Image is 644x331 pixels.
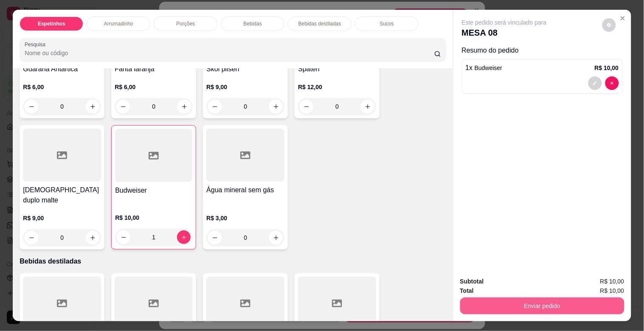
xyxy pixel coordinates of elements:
[600,286,624,295] span: R$ 10,00
[462,18,547,27] p: Este pedido será vinculado para
[206,64,284,74] h4: Skol pilsen
[269,231,283,244] button: increase-product-quantity
[23,64,101,74] h4: Guaraná Antártica
[115,213,192,222] p: R$ 10,00
[38,20,65,27] p: Espetinhos
[269,100,283,113] button: increase-product-quantity
[298,20,341,27] p: Bebidas destiladas
[602,18,616,32] button: decrease-product-quantity
[605,76,619,90] button: decrease-product-quantity
[177,100,191,113] button: increase-product-quantity
[300,100,313,113] button: decrease-product-quantity
[23,83,101,91] p: R$ 6,00
[588,76,602,90] button: decrease-product-quantity
[115,185,192,196] h4: Budweiser
[25,49,434,57] input: Pesquisa
[206,185,284,195] h4: Água mineral sem gás
[380,20,394,27] p: Sucos
[206,214,284,222] p: R$ 3,00
[117,230,130,244] button: decrease-product-quantity
[466,63,503,73] p: 1 x
[298,64,376,74] h4: Spaten
[361,100,374,113] button: increase-product-quantity
[208,231,222,244] button: decrease-product-quantity
[462,45,623,56] p: Resumo do pedido
[462,27,547,39] p: MESA 08
[206,83,284,91] p: R$ 9,00
[25,100,38,113] button: decrease-product-quantity
[86,231,99,244] button: increase-product-quantity
[244,20,262,27] p: Bebidas
[208,100,222,113] button: decrease-product-quantity
[475,65,502,71] span: Budweiser
[460,278,484,285] strong: Subtotal
[115,83,193,91] p: R$ 6,00
[460,287,474,294] strong: Total
[23,214,101,222] p: R$ 9,00
[595,64,619,72] p: R$ 10,00
[116,100,130,113] button: decrease-product-quantity
[298,83,376,91] p: R$ 12,00
[86,100,99,113] button: increase-product-quantity
[104,20,133,27] p: Arrumadinho
[460,297,624,314] button: Enviar pedido
[600,277,624,286] span: R$ 10,00
[177,230,191,244] button: increase-product-quantity
[25,41,48,48] label: Pesquisa
[20,256,446,266] p: Bebidas destiladas
[23,185,101,205] h4: [DEMOGRAPHIC_DATA] duplo malte
[176,20,195,27] p: Porções
[115,64,193,74] h4: Fanta laranja
[25,231,38,244] button: decrease-product-quantity
[616,11,630,25] button: Close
